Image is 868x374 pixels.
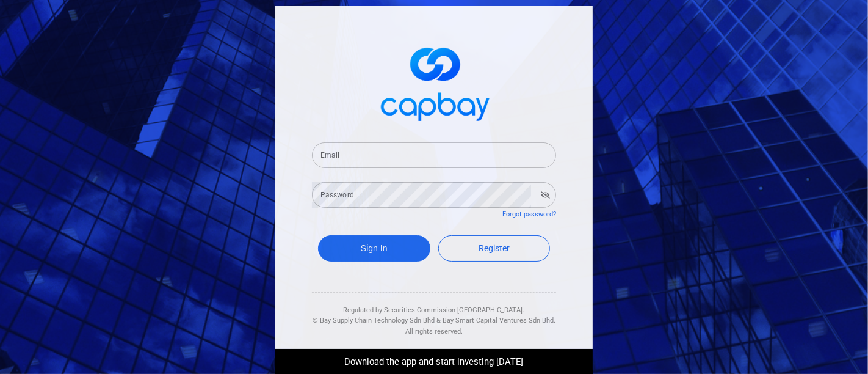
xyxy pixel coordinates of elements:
[313,317,435,324] span: © Bay Supply Chain Technology Sdn Bhd
[479,243,510,253] span: Register
[312,293,556,337] div: Regulated by Securities Commission [GEOGRAPHIC_DATA]. & All rights reserved.
[502,210,556,218] a: Forgot password?
[318,235,430,262] button: Sign In
[438,235,551,262] a: Register
[373,37,495,128] img: logo
[266,349,602,370] div: Download the app and start investing [DATE]
[443,317,555,324] span: Bay Smart Capital Ventures Sdn Bhd.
